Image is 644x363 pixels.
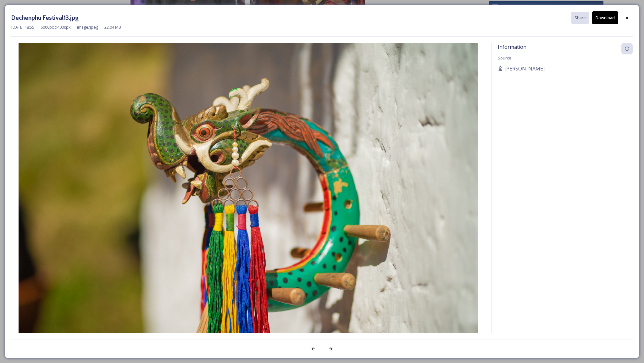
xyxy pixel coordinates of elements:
span: [DATE] 18:55 [11,24,34,30]
span: [PERSON_NAME] [504,65,545,72]
span: image/jpeg [77,24,98,30]
span: 22.04 MB [104,24,121,30]
button: Share [571,12,589,24]
img: Dechenphu%20Festival13.jpg [11,43,485,349]
span: Source [498,55,511,61]
h3: Dechenphu Festival13.jpg [11,13,79,22]
span: 6000 px x 4000 px [41,24,71,30]
button: Download [592,11,618,24]
span: Information [498,43,526,50]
